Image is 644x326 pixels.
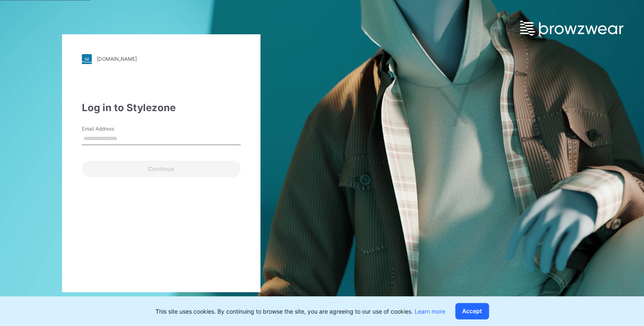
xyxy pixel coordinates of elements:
[82,54,241,64] a: [DOMAIN_NAME]
[155,307,445,316] p: This site uses cookies. By continuing to browse the site, you are agreeing to our use of cookies.
[82,100,241,115] div: Log in to Stylezone
[97,56,137,62] div: [DOMAIN_NAME]
[415,308,445,315] a: Learn more
[455,303,489,319] button: Accept
[82,125,140,133] label: Email Address
[520,21,623,36] img: browzwear-logo.e42bd6dac1945053ebaf764b6aa21510.svg
[82,54,92,64] img: stylezone-logo.562084cfcfab977791bfbf7441f1a819.svg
